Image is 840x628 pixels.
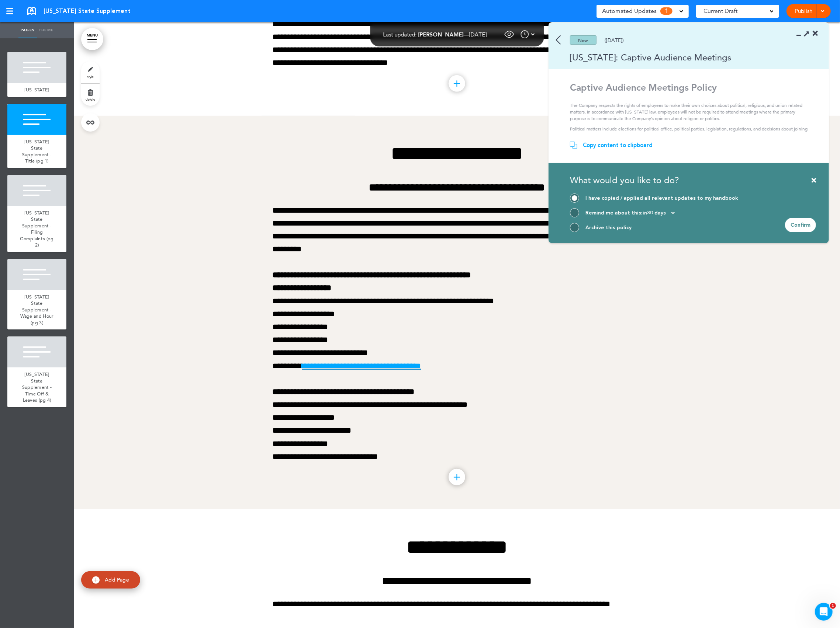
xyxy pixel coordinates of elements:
[44,7,131,15] span: [US_STATE] State Supplement
[585,195,738,202] div: I have copied / applied all relevant updates to my handbook
[7,206,66,252] a: [US_STATE] State Supplement - Filing Complaints (pg 2)
[504,29,515,40] img: eye_approvals.svg
[22,139,52,164] span: [US_STATE] State Supplement - Title (pg 1)
[520,30,529,39] img: time.svg
[105,576,129,583] span: Add Page
[87,74,94,79] span: style
[20,210,53,248] span: [US_STATE] State Supplement - Filing Complaints (pg 2)
[570,35,597,45] div: New
[7,367,66,407] a: [US_STATE] State Supplement - Time Off & Leaves (pg 4)
[20,294,54,326] span: [US_STATE] State Supplement - Wage and Hour (pg 3)
[570,142,577,149] img: copy.svg
[81,571,140,589] a: Add Page
[602,6,657,16] span: Automated Updates
[605,38,624,43] div: ([DATE])
[86,97,95,101] span: delete
[383,31,417,38] span: Last updated:
[469,31,487,38] span: [DATE]
[660,7,673,15] span: 1
[570,174,816,193] div: What would you like to do?
[18,22,37,38] a: Pages
[585,224,632,231] div: Archive this policy
[7,290,66,330] a: [US_STATE] State Supplement - Wage and Hour (pg 3)
[92,576,100,584] img: add.svg
[418,31,464,38] span: [PERSON_NAME]
[570,102,810,122] p: The Company respects the rights of employees to make their own choices about political, religious...
[7,135,66,168] a: [US_STATE] State Supplement - Title (pg 1)
[531,30,535,39] img: arrow-down-white.svg
[81,28,103,50] a: MENU
[383,32,487,37] div: —
[556,35,561,45] img: back.svg
[647,210,666,216] span: 30 days
[785,218,816,232] div: Confirm
[7,83,66,97] a: [US_STATE]
[643,210,675,216] div: in
[583,142,653,149] div: Copy content to clipboard
[549,51,808,63] div: [US_STATE]: Captive Audience Meetings
[792,4,815,18] a: Publish
[570,126,810,139] p: Political matters include elections for political office, political parties, legislation, regulat...
[81,84,100,106] a: delete
[704,6,737,16] span: Current Draft
[25,87,49,93] span: [US_STATE]
[570,82,717,93] strong: Captive Audience Meetings Policy
[22,371,52,403] span: [US_STATE] State Supplement - Time Off & Leaves (pg 4)
[81,61,100,83] a: style
[830,603,836,609] span: 1
[37,22,55,38] a: Theme
[585,209,643,216] span: Remind me about this:
[815,603,833,621] iframe: Intercom live chat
